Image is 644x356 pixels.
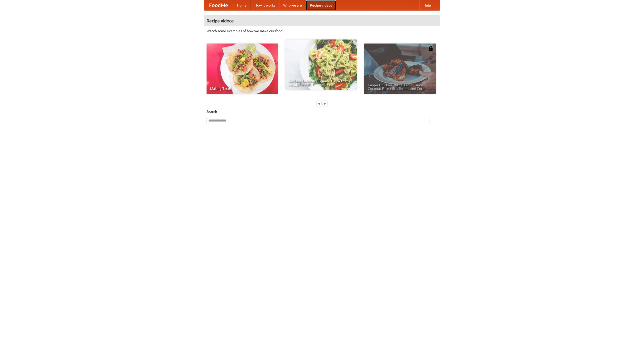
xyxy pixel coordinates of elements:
span: An Easy, Summery Tomato Pasta That's Ready for Fall [289,79,353,86]
img: 483408.png [428,46,433,51]
span: Making Tacos [210,87,274,90]
h4: Recipe videos [204,16,440,26]
h5: Search [207,109,437,114]
a: Making Tacos [207,44,278,94]
a: Recipe videos [306,0,336,10]
a: An Easy, Summery Tomato Pasta That's Ready for Fall [285,39,357,90]
p: Watch some examples of how we make our food! [207,28,437,33]
a: How it works [251,0,279,10]
a: Home [233,0,251,10]
div: » [323,100,327,107]
div: « [317,100,321,107]
a: Who we are [279,0,306,10]
a: FoodMe [204,0,233,10]
a: Help [419,0,435,10]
